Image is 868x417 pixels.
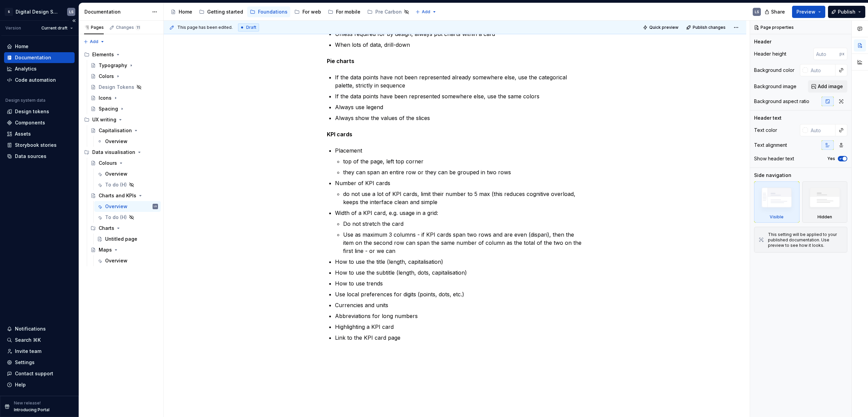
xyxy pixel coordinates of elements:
span: Quick preview [649,25,678,30]
strong: Pie charts [327,58,354,64]
p: Do not stretch the card [343,220,583,228]
a: Overview [94,255,161,266]
div: This setting will be applied to your published documentation. Use preview to see how it looks. [768,232,843,248]
a: Foundations [247,6,290,17]
p: When lots of data, drill-down [335,41,583,49]
div: Show header text [754,155,794,162]
div: LS [154,203,157,210]
a: Maps [88,244,161,255]
a: Components [4,117,75,128]
p: Placement [335,146,583,155]
a: Colours [88,158,161,168]
a: To do (H) [94,179,161,190]
span: Current draft [41,25,67,31]
a: Settings [4,357,75,368]
p: Highlighting a KPI card [335,323,583,331]
div: Icons [99,95,112,101]
div: Colours [99,160,117,166]
div: Typography [99,62,127,69]
button: Search ⌘K [4,335,75,345]
div: Components [15,119,45,126]
div: Pre Carbon [375,8,402,15]
a: Icons [88,93,161,103]
div: Search ⌘K [15,337,41,343]
a: To do (H) [94,212,161,223]
span: Share [771,8,785,15]
a: Spacing [88,103,161,114]
p: px [840,51,845,57]
div: Notifications [15,325,46,332]
p: they can span an entire row or they can be grouped in two rows [343,168,583,176]
button: Help [4,379,75,390]
input: Auto [808,64,835,76]
p: New release! [14,400,41,406]
button: Notifications [4,323,75,334]
div: Maps [99,246,112,253]
p: Abbreviations for long numbers [335,312,583,320]
a: Home [4,41,75,52]
span: Add image [818,83,843,90]
div: Hidden [802,181,848,223]
button: Add [413,7,439,17]
a: Charts and KPIs [88,190,161,201]
span: This page has been edited. [177,25,233,30]
div: LS [69,9,74,15]
a: Capitalisation [88,125,161,136]
div: Home [15,43,28,50]
button: Add [81,37,107,46]
div: Text color [754,127,777,134]
div: Page tree [168,5,412,19]
a: Documentation [4,52,75,63]
strong: KPI cards [327,131,352,138]
div: Header text [754,115,782,121]
label: Yes [827,156,835,161]
span: Publish changes [693,25,726,30]
div: Background aspect ratio [754,98,809,105]
div: Overview [105,138,127,145]
p: Always use legend [335,103,583,111]
div: Colors [99,73,114,80]
div: Untitled page [105,236,137,242]
p: Currencies and units [335,301,583,309]
p: Use local preferences for digits (points, dots, etc.) [335,290,583,298]
button: Preview [792,6,825,18]
div: Changes [116,25,141,30]
span: Add [90,39,98,44]
a: Typography [88,60,161,71]
a: For mobile [325,6,363,17]
div: Pages [84,25,104,30]
span: Draft [246,25,256,30]
div: Elements [92,51,114,58]
p: do not use a lot of KPI cards, limit their number to 5 max (this reduces cognitive overload, keep... [343,190,583,206]
div: Overview [105,257,127,264]
button: Share [761,6,789,18]
a: Assets [4,128,75,139]
button: Current draft [38,23,76,33]
div: Charts and KPIs [99,192,136,199]
a: Colors [88,71,161,82]
div: For web [302,8,321,15]
div: Contact support [15,370,53,377]
a: Code automation [4,75,75,85]
div: Header height [754,51,786,57]
span: 11 [135,25,141,30]
p: If the data points have been represented somewhere else, use the same colors [335,92,583,100]
div: Visible [770,214,784,220]
input: Auto [813,48,840,60]
a: Storybook stories [4,140,75,151]
p: Number of KPI cards [335,179,583,187]
div: Page tree [81,49,161,266]
span: Publish [838,8,855,15]
p: If the data points have not been represented already somewhere else, use the categorical palette,... [335,73,583,90]
div: Background image [754,83,796,90]
p: How to use the subtitle (length, dots, capitalisation) [335,269,583,277]
div: Text alignment [754,142,787,148]
div: Header [754,38,771,45]
a: Design tokens [4,106,75,117]
a: OverviewLS [94,201,161,212]
button: Publish changes [684,23,729,32]
button: Collapse sidebar [69,16,79,25]
p: Link to the KPI card page [335,334,583,342]
div: Visible [754,181,800,223]
div: Overview [105,171,127,177]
